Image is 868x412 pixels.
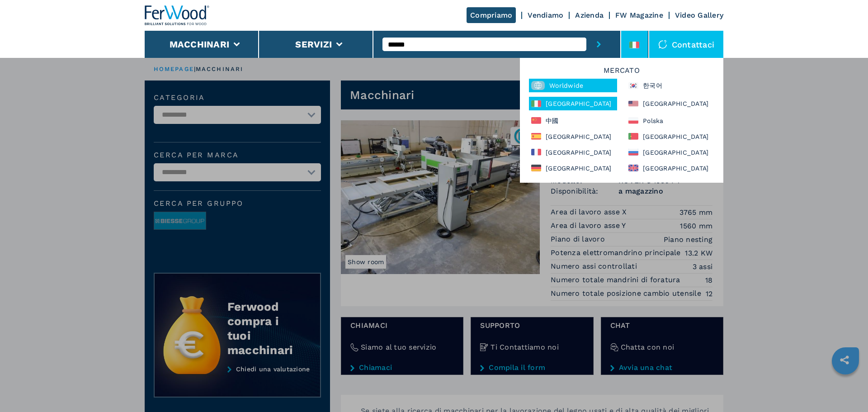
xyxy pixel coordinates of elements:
div: 한국어 [626,79,714,92]
div: [GEOGRAPHIC_DATA] [626,162,714,174]
img: Contattaci [658,40,667,49]
a: Compriamo [467,7,516,23]
a: Vendiamo [528,11,563,19]
img: Ferwood [145,5,210,25]
a: Azienda [575,11,604,19]
h6: Mercato [524,67,719,79]
div: Worldwide [529,79,617,92]
div: [GEOGRAPHIC_DATA] [529,147,617,158]
a: Video Gallery [675,11,723,19]
div: [GEOGRAPHIC_DATA] [529,131,617,142]
a: FW Magazine [615,11,663,19]
div: [GEOGRAPHIC_DATA] [626,97,714,110]
div: [GEOGRAPHIC_DATA] [626,147,714,158]
button: Macchinari [170,39,230,50]
div: Contattaci [649,31,724,58]
div: [GEOGRAPHIC_DATA] [626,131,714,142]
div: [GEOGRAPHIC_DATA] [529,162,617,174]
button: submit-button [586,31,611,58]
div: Polska [626,115,714,126]
div: [GEOGRAPHIC_DATA] [529,97,617,110]
button: Servizi [295,39,332,50]
div: 中國 [529,115,617,126]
